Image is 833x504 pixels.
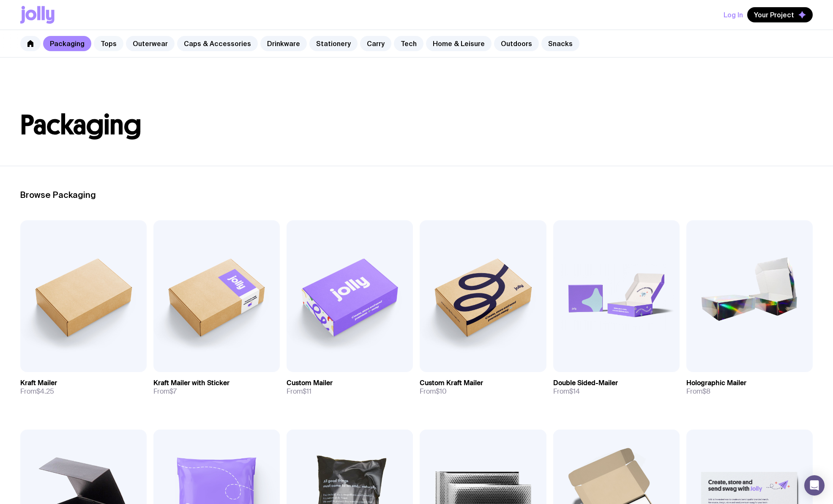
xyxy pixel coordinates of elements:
[287,379,333,387] h3: Custom Mailer
[20,112,813,139] h1: Packaging
[126,36,175,51] a: Outerwear
[541,36,579,51] a: Snacks
[360,36,391,51] a: Carry
[303,387,311,396] span: $11
[420,372,546,403] a: Custom Kraft MailerFrom$10
[260,36,307,51] a: Drinkware
[287,387,311,396] span: From
[94,36,123,51] a: Tops
[553,379,618,387] h3: Double Sided-Mailer
[686,387,710,396] span: From
[287,372,413,403] a: Custom MailerFrom$11
[553,387,580,396] span: From
[309,36,358,51] a: Stationery
[553,372,680,403] a: Double Sided-MailerFrom$14
[420,379,483,387] h3: Custom Kraft Mailer
[36,387,54,396] span: $4.25
[436,387,447,396] span: $10
[686,379,746,387] h3: Holographic Mailer
[20,387,54,396] span: From
[686,372,813,403] a: Holographic MailerFrom$8
[747,7,813,22] button: Your Project
[494,36,539,51] a: Outdoors
[569,387,580,396] span: $14
[702,387,710,396] span: $8
[177,36,258,51] a: Caps & Accessories
[20,379,57,387] h3: Kraft Mailer
[169,387,177,396] span: $7
[43,36,91,51] a: Packaging
[153,379,229,387] h3: Kraft Mailer with Sticker
[20,190,813,200] h2: Browse Packaging
[394,36,423,51] a: Tech
[724,7,743,22] button: Log In
[804,475,825,496] div: Open Intercom Messenger
[426,36,492,51] a: Home & Leisure
[153,387,177,396] span: From
[153,372,280,403] a: Kraft Mailer with StickerFrom$7
[420,387,447,396] span: From
[20,372,147,403] a: Kraft MailerFrom$4.25
[754,11,794,19] span: Your Project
